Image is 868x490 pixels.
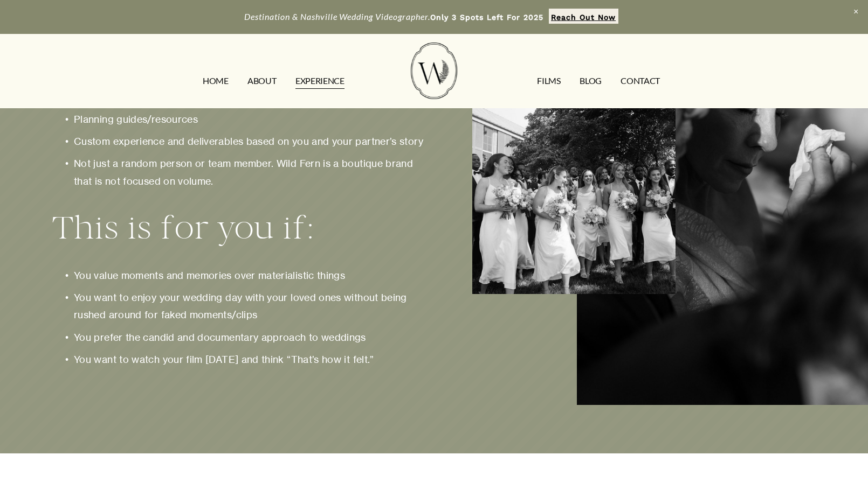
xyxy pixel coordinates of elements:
[551,13,616,22] strong: Reach Out Now
[52,207,431,249] h2: This is for you if:
[74,155,431,190] p: Not just a random person or team member. Wild Fern is a boutique brand that is not focused on vol...
[537,72,560,89] a: FILMS
[74,289,431,324] p: You want to enjoy your wedding day with your loved ones without being rushed around for faked mom...
[74,110,431,128] p: Planning guides/resources
[74,132,431,150] p: Custom experience and deliverables based on you and your partner’s story
[247,72,276,89] a: ABOUT
[621,72,660,89] a: CONTACT
[74,267,431,284] p: You value moments and memories over materialistic things
[295,72,345,89] a: EXPERIENCE
[580,72,602,89] a: Blog
[74,351,431,368] p: You want to watch your film [DATE] and think “That’s how it felt.”
[203,72,229,89] a: HOME
[411,43,457,99] img: Wild Fern Weddings
[74,328,431,346] p: You prefer the candid and documentary approach to weddings
[549,9,618,24] a: Reach Out Now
